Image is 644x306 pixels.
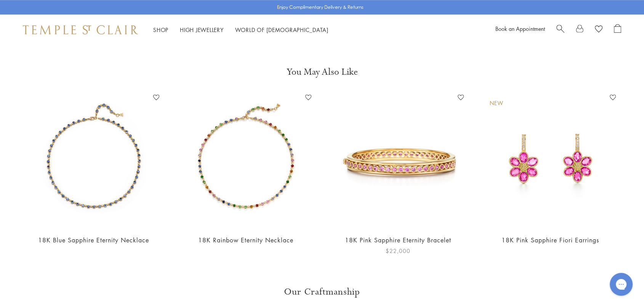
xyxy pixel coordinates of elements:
[386,247,410,255] span: $22,000
[23,25,138,34] img: Temple St. Clair
[501,236,599,244] a: 18K Pink Sapphire Fiori Earrings
[198,236,293,244] a: 18K Rainbow Eternity Necklace
[76,286,568,298] h3: Our Craftmanship
[38,236,149,244] a: 18K Blue Sapphire Eternity Necklace
[180,26,224,34] a: High JewelleryHigh Jewellery
[490,99,503,107] div: New
[153,25,328,35] nav: Main navigation
[606,270,636,298] iframe: Gorgias live chat messenger
[556,24,564,35] a: Search
[178,91,315,229] img: 18K Rainbow Eternity Necklace
[482,91,619,229] img: E36886-FIORIPS
[330,91,467,229] img: 18K Pink Sapphire Eternity Bracelet
[153,26,168,34] a: ShopShop
[30,66,614,78] h3: You May Also Like
[235,26,328,34] a: World of [DEMOGRAPHIC_DATA]World of [DEMOGRAPHIC_DATA]
[345,236,451,244] a: 18K Pink Sapphire Eternity Bracelet
[25,91,162,229] img: 18K Blue Sapphire Eternity Necklace
[595,24,602,35] a: View Wishlist
[614,24,621,35] a: Open Shopping Bag
[495,25,545,32] a: Book an Appointment
[277,3,364,11] p: Enjoy Complimentary Delivery & Returns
